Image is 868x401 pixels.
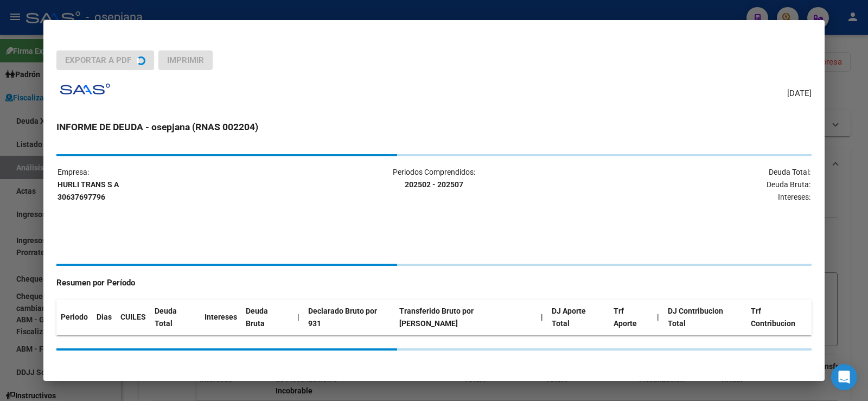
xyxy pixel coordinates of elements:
th: DJ Aporte Total [547,300,609,335]
h4: Resumen por Período [56,277,812,289]
th: Periodo [56,300,92,335]
th: Trf Contribucion [746,300,812,335]
th: Trf Aporte [609,300,653,335]
button: Exportar a PDF [56,50,154,70]
p: Periodos Comprendidos: [309,166,559,191]
th: Deuda Bruta [241,300,292,335]
h3: INFORME DE DEUDA - osepjana (RNAS 002204) [56,120,812,134]
th: | [537,300,547,335]
th: | [293,300,304,335]
th: Intereses [200,300,241,335]
p: Empresa: [58,166,308,203]
th: Transferido Bruto por [PERSON_NAME] [395,300,537,335]
th: Dias [92,300,116,335]
strong: 202502 - 202507 [405,180,463,189]
strong: HURLI TRANS S A 30637697796 [58,180,119,201]
p: Deuda Total: Deuda Bruta: Intereses: [560,166,810,203]
th: CUILES [116,300,150,335]
th: Deuda Total [150,300,200,335]
th: | [653,300,663,335]
button: Imprimir [158,50,213,70]
th: DJ Contribucion Total [663,300,746,335]
span: [DATE] [787,87,812,100]
div: Open Intercom Messenger [831,364,857,390]
th: Declarado Bruto por 931 [304,300,395,335]
span: Exportar a PDF [65,55,131,65]
span: Imprimir [167,55,204,65]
